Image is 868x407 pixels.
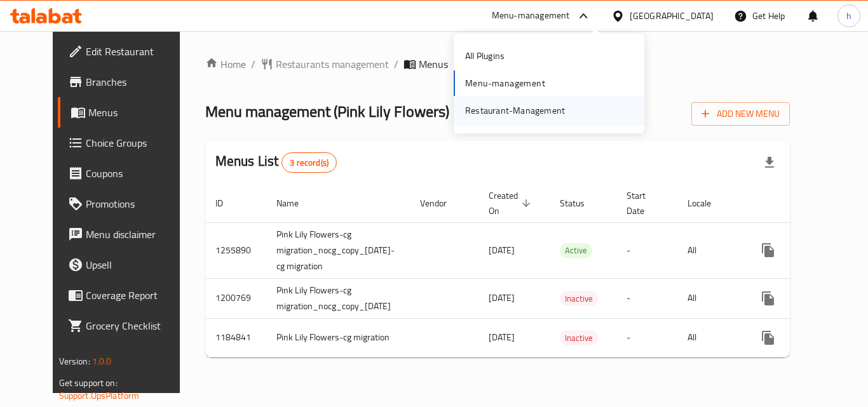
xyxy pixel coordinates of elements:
[627,188,662,218] span: Start Date
[261,57,389,72] a: Restaurants management
[616,278,677,318] td: -
[783,283,814,314] button: Change Status
[465,103,565,117] div: Restaurant-Management
[677,318,743,357] td: All
[86,288,187,303] span: Coverage Report
[492,8,570,23] div: Menu-management
[276,57,389,72] span: Restaurants management
[58,36,198,67] a: Edit Restaurant
[58,310,198,341] a: Grocery Checklist
[86,257,187,272] span: Upsell
[489,329,515,345] span: [DATE]
[688,196,728,211] span: Locale
[560,243,592,258] span: Active
[205,97,449,126] span: Menu management ( Pink Lily Flowers )
[266,318,410,357] td: Pink Lily Flowers-cg migration
[215,196,240,211] span: ID
[489,188,534,218] span: Created On
[86,166,187,181] span: Coupons
[266,278,410,318] td: Pink Lily Flowers-cg migration_nocg_copy_[DATE]
[846,9,851,23] span: h
[394,57,398,72] li: /
[677,222,743,278] td: All
[58,250,198,280] a: Upsell
[58,128,198,158] a: Choice Groups
[88,105,187,120] span: Menus
[560,243,592,258] div: Active
[215,152,337,173] h2: Menus List
[58,97,198,128] a: Menus
[282,157,336,169] span: 3 record(s)
[560,291,598,306] span: Inactive
[560,330,598,345] div: Inactive
[560,291,598,306] div: Inactive
[753,283,783,314] button: more
[677,278,743,318] td: All
[420,196,463,211] span: Vendor
[560,196,601,211] span: Status
[58,158,198,189] a: Coupons
[630,9,714,23] div: [GEOGRAPHIC_DATA]
[92,353,112,370] span: 1.0.0
[419,57,448,72] span: Menus
[58,219,198,250] a: Menu disclaimer
[86,44,187,59] span: Edit Restaurant
[59,353,90,370] span: Version:
[251,57,255,72] li: /
[465,49,505,63] div: All Plugins
[205,57,790,72] nav: breadcrumb
[753,323,783,353] button: more
[489,242,515,258] span: [DATE]
[205,222,266,278] td: 1255890
[560,331,598,345] span: Inactive
[205,318,266,357] td: 1184841
[205,57,246,72] a: Home
[86,74,187,90] span: Branches
[691,102,790,126] button: Add New Menu
[86,318,187,333] span: Grocery Checklist
[58,280,198,310] a: Coverage Report
[489,290,515,306] span: [DATE]
[59,387,140,404] a: Support.OpsPlatform
[266,222,410,278] td: Pink Lily Flowers-cg migration_nocg_copy_[DATE]-cg migration
[281,152,337,173] div: Total records count
[754,147,785,178] div: Export file
[59,375,118,391] span: Get support on:
[86,196,187,211] span: Promotions
[783,235,814,265] button: Change Status
[86,227,187,242] span: Menu disclaimer
[276,196,315,211] span: Name
[205,278,266,318] td: 1200769
[86,135,187,150] span: Choice Groups
[616,222,677,278] td: -
[753,235,783,265] button: more
[783,323,814,353] button: Change Status
[58,67,198,97] a: Branches
[58,189,198,219] a: Promotions
[702,106,780,122] span: Add New Menu
[616,318,677,357] td: -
